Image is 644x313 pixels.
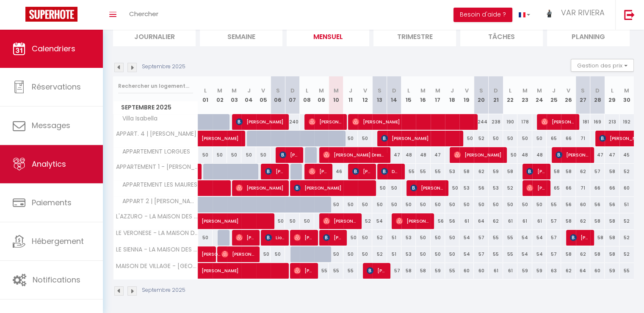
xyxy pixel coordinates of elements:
abbr: L [407,87,410,95]
abbr: S [378,87,381,95]
div: 58 [401,263,416,279]
th: 26 [561,76,575,114]
div: 60 [576,197,590,212]
div: 58 [590,230,605,246]
span: MAISON DE VILLAGE - [GEOGRAPHIC_DATA] [115,263,199,269]
abbr: V [567,87,570,95]
div: 52 [619,230,634,246]
th: 03 [227,76,241,114]
div: 60 [619,180,634,196]
span: APPARTEMENT LORGUES [115,147,192,156]
div: 55 [503,246,517,262]
li: Trimestre [373,25,456,46]
abbr: S [276,87,280,95]
span: [PERSON_NAME] [309,163,328,179]
div: 66 [590,180,605,196]
a: [PERSON_NAME] [198,263,213,279]
span: [PERSON_NAME] [381,130,458,146]
div: 52 [474,131,488,146]
div: 65 [547,131,561,146]
span: [PERSON_NAME] [541,114,575,130]
span: L'AZZURO - LA MAISON DES ARTISTES [115,213,199,220]
div: 50 [387,197,401,212]
div: 56 [445,213,459,229]
abbr: S [581,87,585,95]
div: 58 [561,164,575,179]
div: 50 [256,147,271,163]
div: 56 [561,197,575,212]
th: 13 [372,76,387,114]
span: [PERSON_NAME] [410,180,444,196]
div: 50 [198,147,213,163]
abbr: L [611,87,613,95]
div: 52 [619,246,634,262]
span: Villa Isabella [115,114,160,123]
th: 25 [547,76,561,114]
div: 59 [431,263,445,279]
div: 50 [343,131,358,146]
span: [PERSON_NAME] [202,209,299,225]
span: [PERSON_NAME] [221,246,255,262]
div: 54 [532,246,547,262]
span: [PERSON_NAME] [556,147,589,163]
span: [PERSON_NAME] [396,213,429,229]
div: 57 [590,164,605,179]
img: Super Booking [25,7,77,22]
div: 66 [561,180,575,196]
div: 61 [489,263,503,279]
div: 60 [590,263,605,279]
div: 54 [532,230,547,246]
div: 61 [532,213,547,229]
div: 50 [241,147,256,163]
div: 50 [489,197,503,212]
div: 57 [474,230,488,246]
div: 52 [619,213,634,229]
div: 54 [459,246,474,262]
div: 52 [372,230,387,246]
th: 21 [489,76,503,114]
div: 53 [489,180,503,196]
div: 55 [416,164,430,179]
span: [PERSON_NAME] [265,163,284,179]
div: 58 [605,246,619,262]
div: 50 [329,197,343,212]
th: 01 [198,76,213,114]
div: 50 [358,197,372,212]
div: 47 [431,147,445,163]
input: Rechercher un logement... [118,78,193,94]
div: 64 [474,213,488,229]
th: 06 [271,76,285,114]
a: [PERSON_NAME] [PERSON_NAME] [198,246,213,263]
th: 28 [590,76,605,114]
div: 56 [605,197,619,212]
div: 52 [503,180,517,196]
div: 52 [372,246,387,262]
th: 11 [343,76,358,114]
abbr: L [306,87,308,95]
th: 19 [459,76,474,114]
th: 04 [241,76,256,114]
span: Chercher [129,9,158,18]
div: 64 [576,263,590,279]
div: 50 [372,180,387,196]
div: 50 [271,246,285,262]
div: 50 [343,197,358,212]
div: 62 [576,213,590,229]
div: 50 [445,246,459,262]
span: Analytics [32,159,66,169]
div: 50 [358,230,372,246]
div: 51 [387,246,401,262]
th: 29 [605,76,619,114]
div: 60 [474,263,488,279]
span: [PERSON_NAME] [PERSON_NAME] [294,229,313,246]
div: 58 [416,263,430,279]
button: Gestion des prix [571,59,634,72]
div: 57 [547,246,561,262]
div: 62 [474,164,488,179]
div: 181 [576,114,590,130]
div: 213 [605,114,619,130]
div: 50 [431,230,445,246]
div: 50 [372,197,387,212]
div: 50 [445,197,459,212]
abbr: M [420,87,426,95]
